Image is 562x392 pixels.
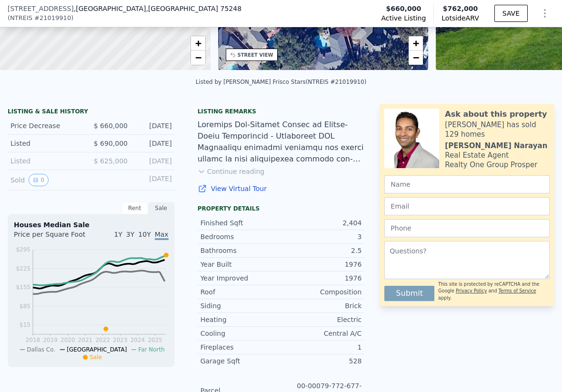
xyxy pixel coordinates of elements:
div: Year Built [201,260,281,269]
tspan: 2018 [26,337,40,343]
div: Fireplaces [201,342,281,352]
span: [STREET_ADDRESS] [8,4,74,13]
div: Price per Square Foot [14,230,91,245]
a: Zoom in [191,36,205,50]
a: Privacy Policy [456,288,487,293]
div: 1976 [281,260,361,269]
div: LISTING & SALE HISTORY [8,108,175,117]
button: SAVE [494,5,528,22]
div: [PERSON_NAME] Narayan [445,141,547,151]
div: Brick [281,301,361,311]
div: This site is protected by reCAPTCHA and the Google and apply. [438,281,550,302]
div: [DATE] [135,156,172,166]
tspan: $15 [20,322,30,328]
span: $660,000 [386,4,421,13]
span: − [195,51,201,63]
a: View Virtual Tour [198,184,365,193]
button: View historical data [29,174,49,186]
tspan: 2020 [60,337,75,343]
div: Property details [198,205,365,212]
div: [DATE] [135,174,172,186]
a: Zoom in [409,36,423,50]
div: [PERSON_NAME] has sold 129 homes [445,120,550,139]
div: Central A/C [281,329,361,338]
button: Show Options [535,4,554,23]
span: + [413,37,419,49]
div: 2.5 [281,246,361,255]
div: Siding [201,301,281,311]
div: 1976 [281,273,361,283]
tspan: $85 [20,303,30,310]
span: $ 625,000 [94,157,128,165]
div: Sold [10,174,83,186]
div: Garage Sqft [201,356,281,366]
tspan: 2021 [78,337,93,343]
div: Cooling [201,329,281,338]
a: Zoom out [191,50,205,65]
span: $ 660,000 [94,122,128,130]
div: Listed by [PERSON_NAME] Frisco Stars (NTREIS #21019910) [196,79,367,85]
input: Email [384,197,550,215]
button: Continue reading [198,167,265,176]
div: Rent [121,202,148,214]
span: Max [155,231,169,240]
span: Sale [90,354,102,361]
div: 3 [281,232,361,241]
span: [GEOGRAPHIC_DATA] [67,346,127,353]
div: Listing remarks [198,108,365,115]
div: Roof [201,287,281,297]
input: Name [384,175,550,193]
div: Listed [10,139,83,148]
div: Realty One Group Prosper [445,160,537,170]
span: + [195,37,201,49]
a: Zoom out [409,50,423,65]
div: [DATE] [135,139,172,148]
span: 1Y [114,231,122,238]
div: Bathrooms [201,246,281,255]
div: Electric [281,315,361,324]
span: , [GEOGRAPHIC_DATA] [74,4,241,13]
div: ( ) [8,13,73,23]
span: Far North [138,346,164,353]
span: 3Y [126,231,134,238]
tspan: 2025 [148,337,162,343]
div: 528 [281,356,361,366]
tspan: 2024 [130,337,145,343]
tspan: $225 [16,265,30,272]
span: $762,000 [443,5,478,12]
div: Ask about this property [445,109,547,120]
tspan: 2019 [43,337,58,343]
span: , [GEOGRAPHIC_DATA] 75248 [146,5,241,12]
span: # 21019910 [34,13,71,23]
div: Year Improved [201,273,281,283]
div: Price Decrease [10,121,83,131]
span: $ 690,000 [94,140,128,147]
tspan: 2022 [95,337,110,343]
div: 2,404 [281,218,361,228]
div: Bedrooms [201,232,281,241]
div: Heating [201,315,281,324]
span: Active Listing [381,13,426,23]
div: Sale [148,202,175,214]
tspan: $155 [16,284,30,291]
span: NTREIS [10,13,32,23]
div: Listed [10,156,83,166]
button: Submit [384,286,434,301]
span: 10Y [138,231,151,238]
div: [DATE] [135,121,172,131]
tspan: 2023 [113,337,128,343]
div: Real Estate Agent [445,151,509,160]
div: Composition [281,287,361,297]
span: Lotside ARV [442,13,479,23]
span: Dallas Co. [27,346,55,353]
a: Terms of Service [499,288,536,293]
div: 1 [281,342,361,352]
div: Loremips Dol-Sitamet Consec ad Elitse-Doeiu Temporincid - Utlaboreet DOL Magnaaliqu enimadmi veni... [198,119,365,165]
div: Finished Sqft [201,218,281,228]
tspan: $295 [16,246,30,253]
span: − [413,51,419,63]
div: STREET VIEW [238,51,273,59]
input: Phone [384,219,550,237]
div: Houses Median Sale [14,220,169,230]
